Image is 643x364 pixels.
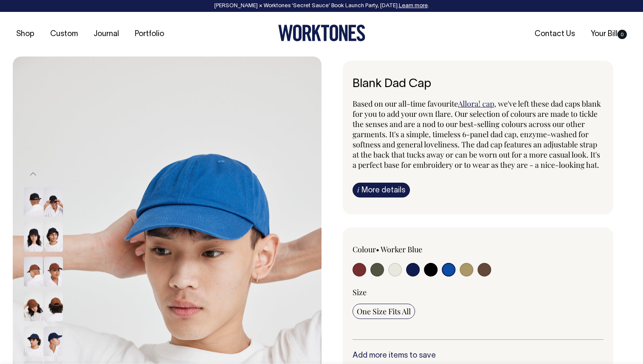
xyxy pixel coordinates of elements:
h6: Blank Dad Cap [353,78,603,91]
div: [PERSON_NAME] × Worktones ‘Secret Sauce’ Book Launch Party, [DATE]. . [9,3,634,9]
a: Contact Us [531,27,578,41]
img: black [24,222,43,252]
a: Journal [90,27,122,41]
img: chocolate [24,292,43,322]
h6: Add more items to save [353,352,603,360]
img: black [24,187,43,217]
span: 0 [617,30,627,39]
span: Based on our all-time favourite [353,99,458,109]
button: Previous [27,165,40,184]
img: black [44,222,63,252]
div: Size [353,287,603,297]
a: iMore details [353,183,410,198]
span: One Size Fits All [357,306,411,316]
a: Custom [47,27,81,41]
img: chocolate [24,257,43,287]
span: i [357,185,359,194]
a: Shop [13,27,38,41]
img: chocolate [44,292,63,322]
a: Portfolio [131,27,168,41]
img: dark-navy [24,327,43,356]
a: Your Bill0 [587,27,630,41]
img: black [44,187,63,217]
img: chocolate [44,257,63,287]
span: • [376,244,379,254]
a: Allora! cap [458,99,494,109]
span: , we've left these dad caps blank for you to add your own flare. Our selection of colours are mad... [353,99,601,170]
img: dark-navy [44,327,63,356]
input: One Size Fits All [353,304,415,319]
a: Learn more [399,3,428,8]
label: Worker Blue [381,244,422,254]
div: Colour [353,244,453,254]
